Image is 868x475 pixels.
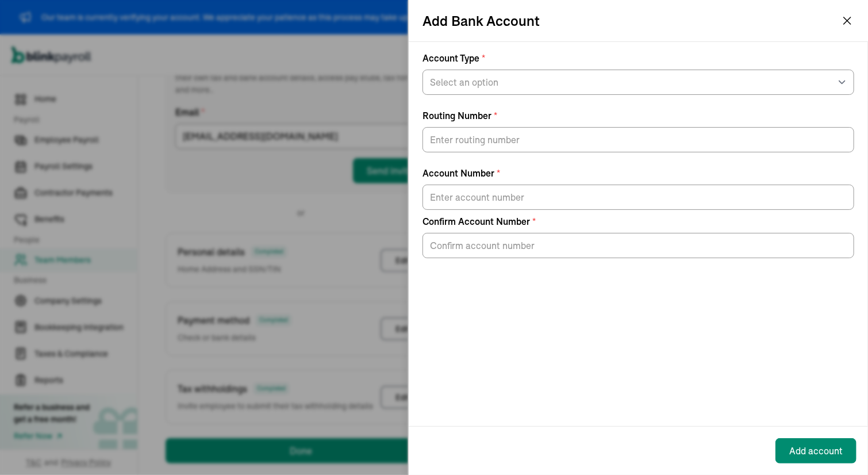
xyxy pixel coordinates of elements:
label: Account Type [423,51,854,65]
label: Account Number [423,166,854,180]
input: Confirm Account Number [423,233,854,258]
input: Account Number [423,185,854,210]
label: Routing Number [423,109,854,122]
button: Add account [775,438,857,463]
h2: Add Bank Account [423,12,540,30]
div: Add account [789,444,843,458]
input: Routing Number [423,127,854,152]
label: Confirm Account Number [423,214,854,228]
